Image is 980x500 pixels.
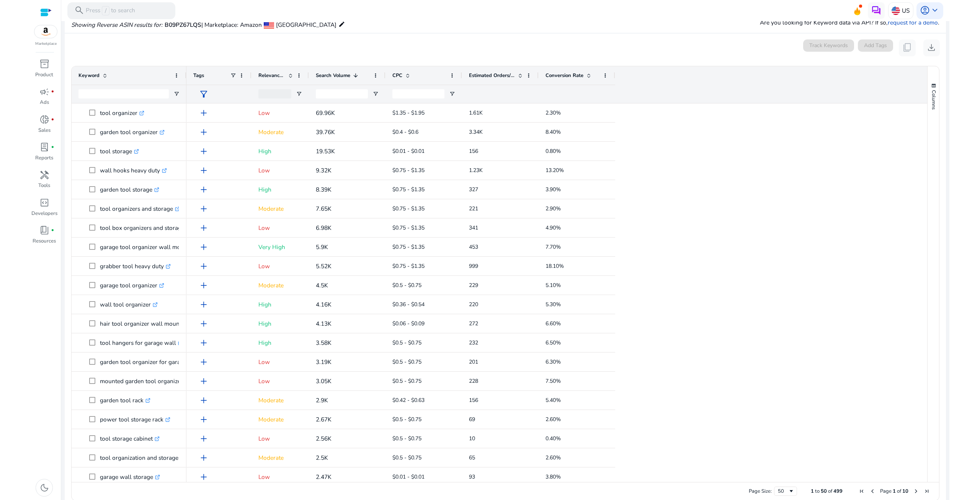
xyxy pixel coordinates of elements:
p: wall tool organizer [100,297,158,312]
span: $0.36 - $0.54 [392,301,425,308]
span: 3.34K [469,128,483,136]
span: 7.50% [546,377,561,385]
p: garden tool organizer [100,124,165,140]
span: add [199,338,209,348]
span: 4.90% [546,224,561,231]
p: Moderate [258,450,302,466]
span: 10 [902,488,908,495]
p: Low [258,258,302,274]
button: download [923,39,940,56]
span: book_4 [39,225,49,235]
p: Low [258,469,302,485]
span: [GEOGRAPHIC_DATA] [276,21,336,29]
button: Open Filter Menu [296,91,302,97]
span: of [828,488,832,495]
p: Resources [33,238,56,245]
span: code_blocks [39,198,49,208]
p: Low [258,105,302,121]
div: Page Size: [749,488,772,495]
span: fiber_manual_record [51,90,54,93]
span: 999 [469,262,478,270]
span: fiber_manual_record [51,146,54,149]
span: 341 [469,224,478,231]
span: 69 [469,416,475,423]
span: 5.10% [546,282,561,289]
p: Press to search [86,6,135,15]
span: 499 [833,488,843,495]
span: $0.75 - $1.35 [392,205,425,212]
span: fiber_manual_record [51,118,54,121]
span: add [199,434,209,444]
span: 10 [469,435,475,442]
p: garage tool organizer wall mount [100,239,196,255]
span: $0.75 - $1.35 [392,224,425,231]
span: 3.90% [546,186,561,193]
span: Page [880,488,892,495]
input: Keyword Filter Input [78,89,169,98]
span: 228 [469,377,478,385]
span: 2.60% [546,416,561,423]
span: 5.30% [546,301,561,308]
span: $0.5 - $0.75 [392,282,421,289]
span: 18.10% [546,262,564,270]
span: 156 [469,148,478,155]
p: garden tool rack [100,392,150,408]
span: 4.16K [316,300,332,308]
a: code_blocksDevelopers [31,196,58,224]
p: US [902,4,910,17]
p: tool hangers for garage wall [100,335,183,351]
p: Low [258,220,302,236]
div: Last Page [924,488,930,494]
span: add [199,453,209,463]
span: 2.90% [546,205,561,212]
span: 6.50% [546,339,561,346]
span: 272 [469,320,478,327]
mat-icon: edit [338,19,345,29]
span: Search Volume [316,72,350,79]
span: add [199,261,209,271]
span: 229 [469,282,478,289]
a: book_4fiber_manual_recordResources [31,224,58,251]
a: campaignfiber_manual_recordAds [31,85,58,113]
span: handyman [39,170,49,180]
p: High [258,143,302,159]
button: Open Filter Menu [173,91,180,97]
span: add [199,376,209,386]
span: $0.75 - $1.35 [392,167,425,174]
span: 156 [469,397,478,404]
p: High [258,297,302,312]
span: Relevance Score [258,72,285,79]
span: search [74,5,84,15]
p: Moderate [258,411,302,427]
span: 2.67K [316,415,332,423]
span: of [897,488,901,495]
span: inventory_2 [39,59,49,69]
span: 0.80% [546,148,561,155]
span: add [199,300,209,310]
p: tool storage [100,143,139,159]
p: Developers [31,210,57,218]
p: Low [258,354,302,370]
span: add [199,415,209,425]
span: 13.20% [546,167,564,174]
span: 65 [469,454,475,461]
span: add [199,280,209,290]
p: Ads [40,99,49,107]
span: 3.05K [316,377,332,385]
span: 4.13K [316,320,332,328]
span: 93 [469,473,475,480]
span: dark_mode [39,483,49,493]
span: 0.40% [546,435,561,442]
span: $0.06 - $0.09 [392,320,425,327]
span: add [199,357,209,367]
p: Low [258,431,302,446]
span: add [199,108,209,118]
span: 5.52K [316,262,332,270]
span: 8.40% [546,128,561,136]
span: 2.9K [316,396,328,404]
span: 6.30% [546,358,561,366]
span: 6.60% [546,320,561,327]
span: $0.5 - $0.75 [392,339,421,346]
span: 6.98K [316,224,332,232]
p: Moderate [258,277,302,293]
